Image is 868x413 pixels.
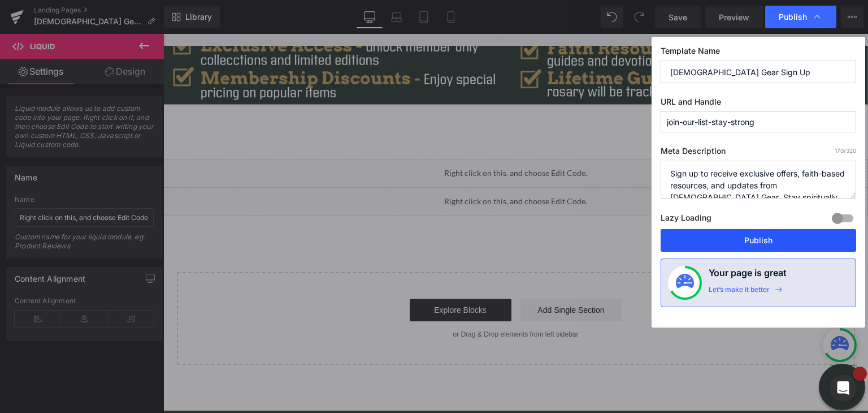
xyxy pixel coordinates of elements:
div: Let’s make it better [709,285,770,300]
textarea: Sign up to receive exclusive offers, faith-based resources, and updates from [DEMOGRAPHIC_DATA] G... [661,161,856,199]
span: 170 [835,147,844,154]
p: or Drag & Drop elements from left sidebar [32,296,674,304]
div: Open Intercom Messenger [830,375,857,402]
label: Meta Description [661,146,856,161]
button: Publish [661,229,856,252]
a: Add Single Section [357,265,459,287]
label: Template Name [661,46,856,61]
label: URL and Handle [661,97,856,111]
img: onboarding-status.svg [676,274,694,292]
span: /320 [835,147,856,154]
label: Lazy Loading [661,210,711,229]
span: Publish [779,12,807,22]
h4: Your page is great [709,266,787,285]
a: Explore Blocks [246,265,348,287]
